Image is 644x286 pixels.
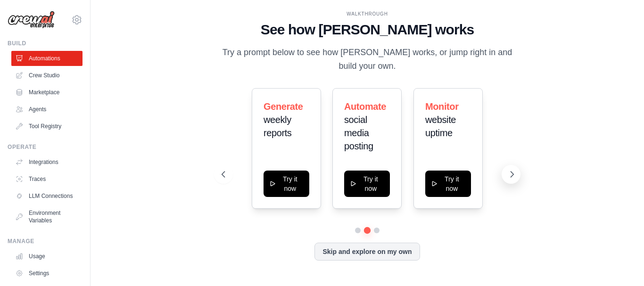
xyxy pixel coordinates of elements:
span: website uptime [425,114,456,138]
a: Crew Studio [11,68,83,83]
button: Try it now [344,171,390,197]
a: Agents [11,102,83,117]
div: Manage [8,237,83,245]
a: Environment Variables [11,205,83,228]
div: Operate [8,143,83,151]
button: Try it now [425,171,471,197]
h1: See how [PERSON_NAME] works [222,21,513,38]
a: Marketplace [11,85,83,100]
a: Traces [11,172,83,187]
a: Usage [11,249,83,264]
button: Skip and explore on my own [314,243,420,261]
p: Try a prompt below to see how [PERSON_NAME] works, or jump right in and build your own. [222,46,513,74]
a: LLM Connections [11,188,83,204]
span: Generate [264,101,303,112]
img: Logo [8,11,55,29]
a: Integrations [11,155,83,170]
span: weekly reports [264,114,291,138]
a: Tool Registry [11,119,83,134]
a: Settings [11,266,83,281]
iframe: Chat Widget [597,241,644,286]
div: Build [8,40,83,47]
a: Automations [11,51,83,66]
span: social media posting [344,114,373,151]
span: Automate [344,101,386,112]
span: Monitor [425,101,459,112]
button: Try it now [264,171,309,197]
div: WALKTHROUGH [222,10,513,17]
